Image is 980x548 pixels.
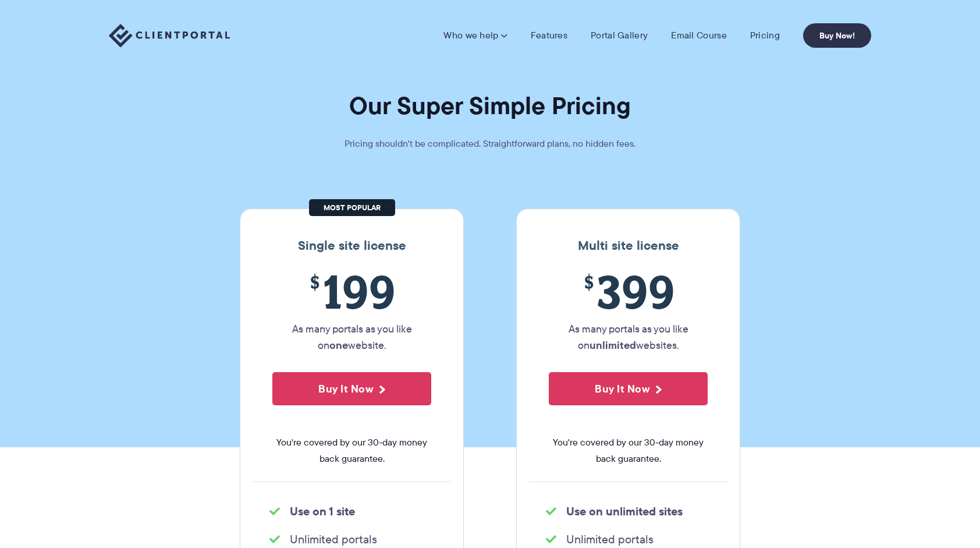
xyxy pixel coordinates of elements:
h3: Multi site license [528,238,728,253]
button: Buy It Now [549,372,708,405]
a: Features [531,30,567,41]
strong: unlimited [590,337,636,353]
span: You're covered by our 30-day money back guarantee. [272,434,431,467]
strong: one [329,337,348,353]
p: Pricing shouldn't be complicated. Straightforward plans, no hidden fees. [315,136,665,152]
span: 399 [549,265,708,318]
strong: Use on 1 site [290,503,355,520]
button: Buy It Now [272,372,431,405]
li: Unlimited portals [546,531,711,547]
a: Portal Gallery [591,30,648,41]
span: You're covered by our 30-day money back guarantee. [549,434,708,467]
p: As many portals as you like on website. [272,321,431,353]
h3: Single site license [252,238,452,253]
li: Unlimited portals [269,531,434,547]
a: Buy Now! [803,23,871,48]
strong: Use on unlimited sites [566,503,683,520]
a: Who we help [443,30,507,41]
span: 199 [272,265,431,318]
a: Pricing [750,30,780,41]
p: As many portals as you like on websites. [549,321,708,353]
a: Email Course [671,30,727,41]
